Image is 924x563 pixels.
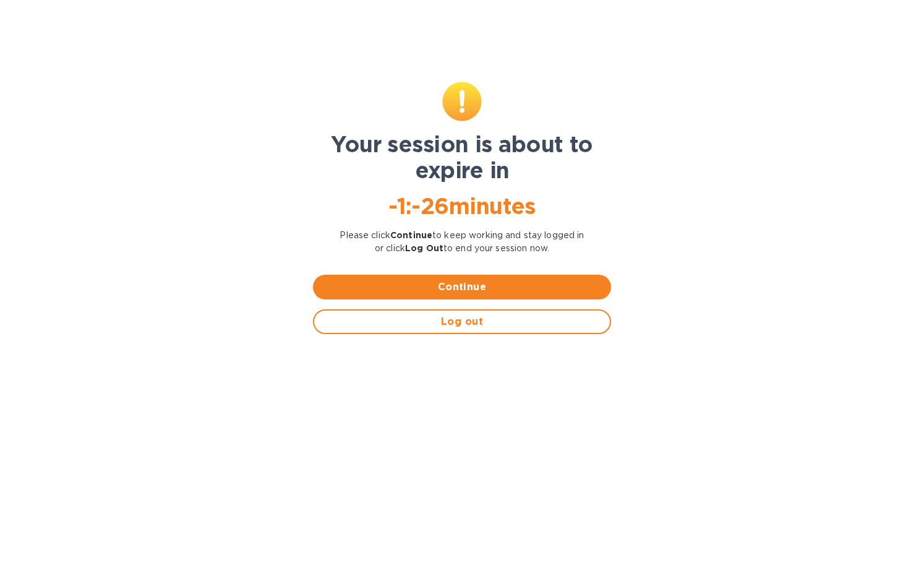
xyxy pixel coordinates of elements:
[313,275,611,299] button: Continue
[313,131,611,183] h1: Your session is about to expire in
[390,230,432,240] b: Continue
[313,193,611,219] h1: -1 : -26 minutes
[405,243,443,253] b: Log Out
[324,314,600,329] span: Log out
[313,229,611,255] p: Please click to keep working and stay logged in or click to end your session now.
[323,280,601,294] span: Continue
[313,309,611,334] button: Log out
